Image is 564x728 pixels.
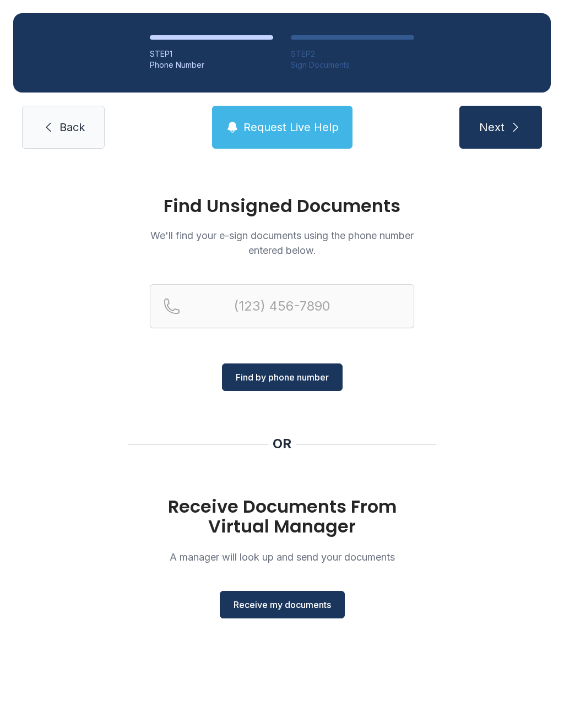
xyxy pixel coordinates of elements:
h1: Receive Documents From Virtual Manager [150,497,414,536]
span: Request Live Help [243,119,339,135]
div: Phone Number [150,59,273,70]
div: OR [273,435,291,453]
div: STEP 1 [150,48,273,59]
span: Next [479,119,505,135]
span: Find by phone number [236,371,329,384]
div: Sign Documents [291,59,414,70]
h1: Find Unsigned Documents [150,197,414,215]
input: Reservation phone number [150,284,414,328]
p: We'll find your e-sign documents using the phone number entered below. [150,228,414,258]
span: Back [59,119,85,135]
span: Receive my documents [234,598,331,611]
div: STEP 2 [291,48,414,59]
p: A manager will look up and send your documents [150,550,414,564]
